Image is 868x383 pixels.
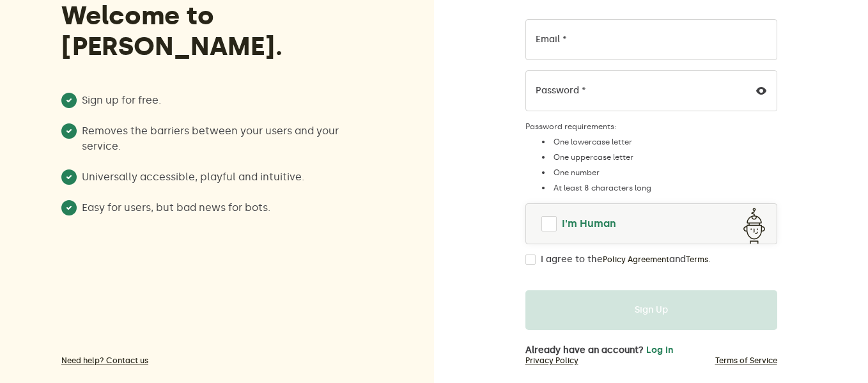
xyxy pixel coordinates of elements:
span: Already have an account? [525,345,644,356]
li: Universally accessible, playful and intuitive. [61,169,366,185]
a: Terms of Service [715,356,777,366]
li: Easy for users, but bad news for bots. [61,200,366,215]
label: Email * [536,35,567,45]
li: Removes the barriers between your users and your service. [61,123,366,154]
a: Terms [686,254,708,265]
button: Log in [646,345,673,356]
li: One lowercase letter [538,137,777,147]
label: I agree to the and . [541,254,711,265]
input: Email * [525,19,777,60]
a: Privacy Policy [525,356,578,366]
a: Policy Agreement [603,254,669,265]
a: Need help? Contact us [61,356,366,366]
label: Password * [536,86,586,96]
span: I'm Human [562,216,616,231]
li: One number [538,168,777,178]
label: Password requirements: [525,121,777,132]
li: Sign up for free. [61,93,366,108]
li: One uppercase letter [538,152,777,162]
li: At least 8 characters long [538,183,777,193]
button: Sign Up [525,290,777,330]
